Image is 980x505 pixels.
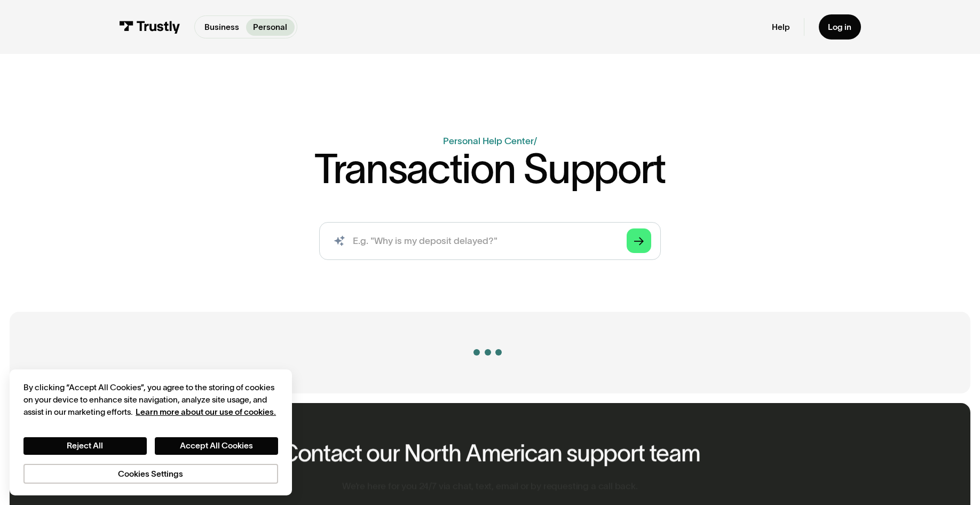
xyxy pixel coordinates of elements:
img: Trustly Logo [119,21,180,34]
a: Help [772,22,790,33]
div: By clicking “Accept All Cookies”, you agree to the storing of cookies on your device to enhance s... [23,381,278,418]
div: Cookie banner [10,369,293,496]
input: search [319,222,661,260]
h1: Transaction Support [314,148,666,189]
a: Business [197,19,246,36]
a: More information about your privacy, opens in a new tab [136,407,276,416]
a: Personal Help Center [443,136,534,146]
button: Reject All [23,437,147,455]
button: Cookies Settings [23,464,278,484]
div: / [534,136,537,146]
div: Privacy [23,381,278,484]
p: Business [204,21,239,33]
button: Accept All Cookies [155,437,278,455]
a: Log in [819,14,861,40]
p: Personal [253,21,287,33]
form: Search [319,222,661,260]
h2: Contact our North American support team [280,440,699,467]
p: We’re here for you 24/7 via chat, text, email or by requesting a call back. [342,481,638,492]
a: Personal [246,19,294,36]
div: Log in [828,22,851,33]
